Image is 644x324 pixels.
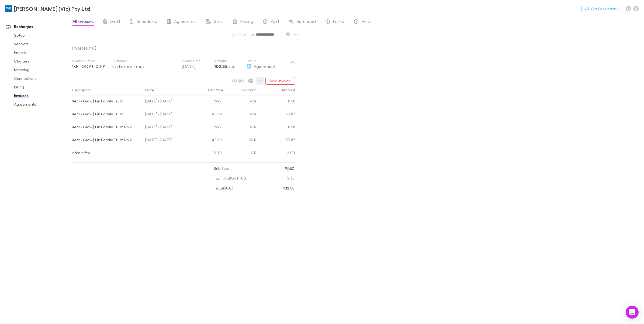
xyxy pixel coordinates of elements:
[224,108,256,121] div: 30%
[9,83,76,91] a: Billing
[9,74,76,83] a: Connections
[192,134,224,147] div: 48.39
[182,63,214,70] p: [DATE]
[72,108,141,120] div: Xero - Grow | Lin Family Trust
[214,186,224,190] strong: Total
[72,59,112,63] p: Invoice Number
[192,95,224,108] div: 16.97
[9,57,76,66] a: Charges
[214,164,231,173] p: Sub Total
[224,95,256,108] div: 30%
[256,108,295,121] div: 33.87
[143,95,192,108] div: [DATE] - [DATE]
[9,91,76,100] a: Invoices
[68,53,300,75] div: Invoice Number1XPTQOPT-0001CustomerLin Family TrustInvoice Date[DATE]Amount102.85 AUDStatusAgreement
[285,164,295,173] p: 93.50
[72,121,141,133] div: Xero - Grow | Lin Family Trust No 2
[626,306,639,319] div: Open Intercom Messenger
[174,19,196,26] span: Agreement
[224,147,256,160] div: 0%
[229,31,250,38] button: Filter
[256,134,295,147] div: 33.87
[72,147,141,158] div: Admin fee
[214,64,227,69] strong: 102.85
[214,183,234,193] p: ( AUD )
[214,173,248,183] p: Tax Total (GST 10%)
[112,63,176,70] div: Lin Family Trust
[297,19,316,26] span: Refunded
[143,108,192,121] div: [DATE] - [DATE]
[9,48,76,57] a: Imports
[72,134,141,146] div: Xero - Grow | Lin Family Trust No 2
[224,134,256,147] div: 30%
[9,40,76,48] a: Vendors
[256,147,295,160] div: 2.00
[581,6,621,12] button: Got Feedback?
[14,5,90,12] h3: [PERSON_NAME] (Vic) Pty Ltd
[256,95,295,108] div: 11.88
[214,59,247,63] p: Amount
[362,19,370,26] span: Void
[192,147,224,160] div: 2.00
[214,19,223,26] span: Sent
[192,108,224,121] div: 48.39
[112,59,176,63] p: Customer
[192,121,224,134] div: 16.97
[137,19,157,26] span: Scheduled
[247,59,290,63] p: Status
[283,186,295,190] strong: 102.85
[143,134,192,147] div: [DATE] - [DATE]
[9,66,76,74] a: Mapping
[271,19,279,26] span: Paid
[9,31,76,40] a: Setup
[254,64,276,69] span: Agreement
[182,59,214,63] p: Invoice Date
[110,19,120,26] span: Draft
[287,173,294,183] p: 9.35
[143,121,192,134] div: [DATE] - [DATE]
[240,19,253,26] span: Paying
[228,65,236,69] span: AUD
[333,19,344,26] span: Failed
[2,2,93,15] a: [PERSON_NAME] (Vic) Pty Ltd
[1,22,76,31] a: Recharges
[72,63,112,70] p: 1XPTQOPT-0001
[265,77,295,85] button: Void invoice
[256,121,295,134] div: 11.88
[9,100,76,109] a: Agreements
[72,95,141,107] div: Xero - Grow | Lin Family Trust
[5,5,12,12] img: William Buck (Vic) Pty Ltd's Logo
[72,19,94,26] span: All invoices
[224,121,256,134] div: 30%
